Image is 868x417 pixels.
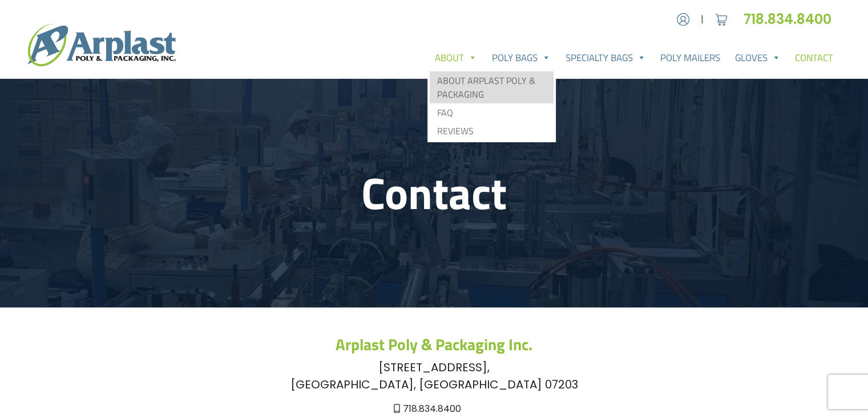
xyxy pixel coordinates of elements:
[430,122,554,140] a: Reviews
[558,46,653,69] a: Specialty Bags
[27,24,176,66] img: logo
[427,46,485,69] a: About
[744,10,841,29] a: 718.834.8400
[64,359,804,393] div: [STREET_ADDRESS], [GEOGRAPHIC_DATA], [GEOGRAPHIC_DATA] 07203
[64,335,804,354] h3: Arplast Poly & Packaging Inc.
[485,46,558,69] a: Poly Bags
[403,402,461,415] a: 718.834.8400
[788,46,841,69] a: Contact
[653,46,728,69] a: Poly Mailers
[64,166,804,219] h1: Contact
[728,46,788,69] a: Gloves
[430,71,554,103] a: About Arplast Poly & Packaging
[701,13,704,26] span: |
[430,103,554,122] a: FAQ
